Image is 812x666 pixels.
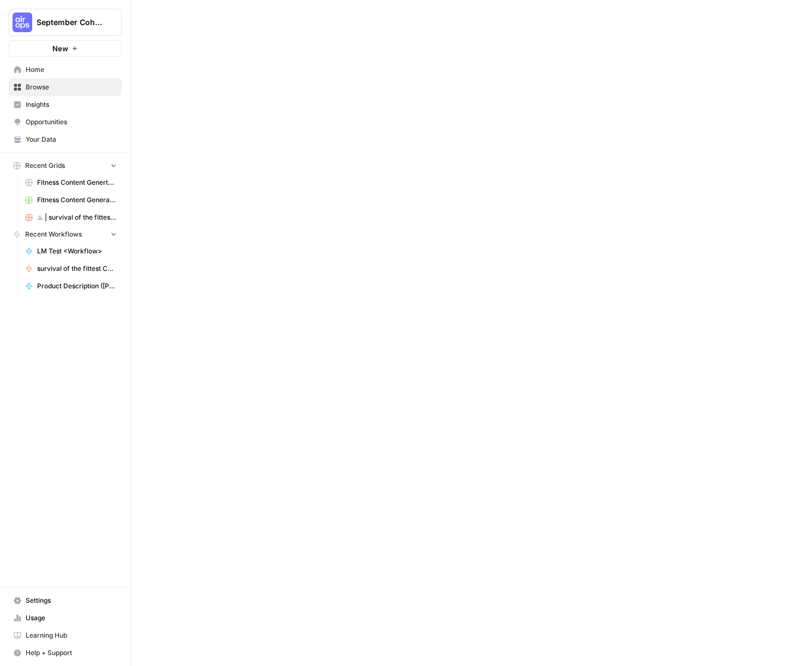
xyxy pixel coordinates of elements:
[26,100,117,110] span: Insights
[26,82,117,92] span: Browse
[13,13,32,32] img: September Cohort Logo
[20,243,122,260] a: LM Test <Workflow>
[9,96,122,113] a: Insights
[9,226,122,243] button: Recent Workflows
[37,264,117,274] span: survival of the fittest Content Generator ([PERSON_NAME])
[20,277,122,295] a: Product Description ([PERSON_NAME])
[25,161,65,171] span: Recent Grids
[9,627,122,644] a: Learning Hub
[25,229,82,239] span: Recent Workflows
[26,135,117,144] span: Your Data
[26,117,117,127] span: Opportunities
[26,596,117,606] span: Settings
[9,61,122,78] a: Home
[37,195,117,205] span: Fitness Content Generator ([PERSON_NAME])
[20,174,122,191] a: Fitness Content Genertor ([PERSON_NAME])
[26,631,117,640] span: Learning Hub
[9,158,122,174] button: Recent Grids
[9,40,122,57] button: New
[9,609,122,627] a: Usage
[37,178,117,187] span: Fitness Content Genertor ([PERSON_NAME])
[9,113,122,131] a: Opportunities
[37,17,103,28] span: September Cohort
[9,78,122,96] a: Browse
[37,213,117,222] span: ♨︎ | survival of the fittest ™ | ([PERSON_NAME])
[26,65,117,75] span: Home
[20,209,122,226] a: ♨︎ | survival of the fittest ™ | ([PERSON_NAME])
[9,644,122,662] button: Help + Support
[20,191,122,209] a: Fitness Content Generator ([PERSON_NAME])
[9,592,122,609] a: Settings
[26,648,117,658] span: Help + Support
[52,43,68,54] span: New
[20,260,122,277] a: survival of the fittest Content Generator ([PERSON_NAME])
[26,613,117,623] span: Usage
[9,9,122,36] button: Workspace: September Cohort
[37,246,117,256] span: LM Test <Workflow>
[37,281,117,291] span: Product Description ([PERSON_NAME])
[9,131,122,148] a: Your Data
